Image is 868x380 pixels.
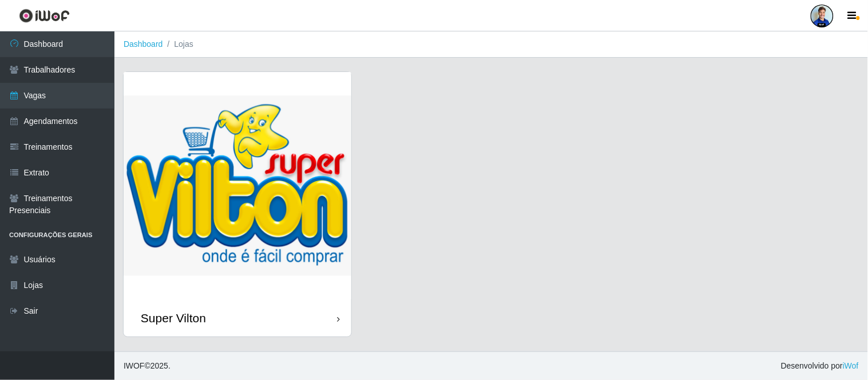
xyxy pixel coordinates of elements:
[124,72,351,299] img: cardImg
[124,39,163,49] a: Dashboard
[124,361,145,370] span: IWOF
[163,38,193,50] li: Lojas
[124,360,171,372] span: © 2025 .
[141,311,206,325] div: Super Vilton
[843,361,859,370] a: iWof
[19,9,70,23] img: CoreUI Logo
[781,360,859,372] span: Desenvolvido por
[124,72,351,337] a: Super Vilton
[114,31,868,58] nav: breadcrumb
